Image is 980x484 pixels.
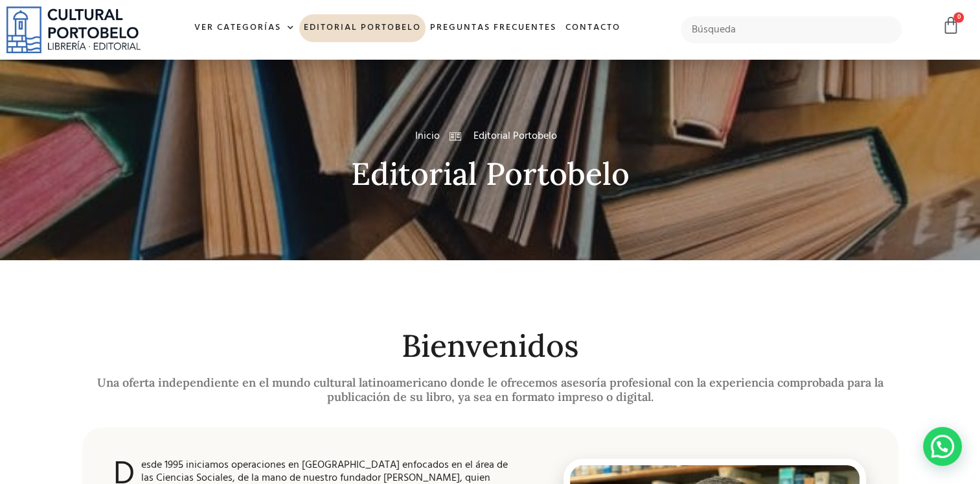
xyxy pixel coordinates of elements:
[82,157,898,191] h2: Editorial Portobelo
[299,14,426,42] a: Editorial Portobelo
[190,14,299,42] a: Ver Categorías
[82,329,898,363] h2: Bienvenidos
[942,16,960,35] a: 0
[82,376,898,404] h2: Una oferta independiente en el mundo cultural latinoamericano donde le ofrecemos asesoría profesi...
[426,14,561,42] a: Preguntas frecuentes
[415,128,440,144] a: Inicio
[681,16,902,43] input: Búsqueda
[470,128,557,144] span: Editorial Portobelo
[561,14,625,42] a: Contacto
[953,12,964,23] span: 0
